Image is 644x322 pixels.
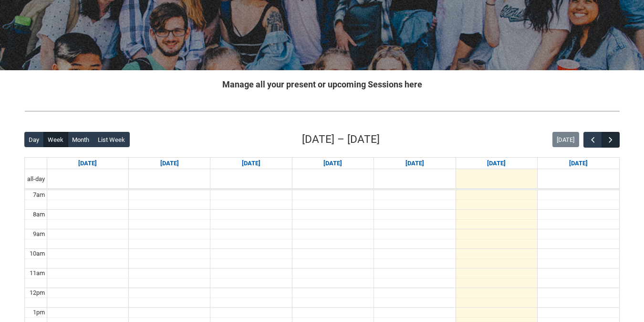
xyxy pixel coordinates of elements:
[404,158,426,169] a: Go to September 4, 2025
[24,132,44,147] button: Day
[31,210,47,219] div: 8am
[24,106,620,116] img: REDU_GREY_LINE
[552,132,579,147] button: [DATE]
[28,268,47,278] div: 11am
[31,308,47,317] div: 1pm
[24,78,620,91] h2: Manage all your present or upcoming Sessions here
[25,174,47,184] span: all-day
[322,158,344,169] a: Go to September 3, 2025
[76,158,99,169] a: Go to August 31, 2025
[485,158,508,169] a: Go to September 5, 2025
[302,131,380,148] h2: [DATE] – [DATE]
[583,132,602,148] button: Previous Week
[567,158,590,169] a: Go to September 6, 2025
[31,229,47,239] div: 9am
[43,132,68,147] button: Week
[602,132,620,148] button: Next Week
[28,249,47,258] div: 10am
[158,158,181,169] a: Go to September 1, 2025
[28,288,47,298] div: 12pm
[240,158,262,169] a: Go to September 2, 2025
[93,132,130,147] button: List Week
[31,190,47,200] div: 7am
[68,132,94,147] button: Month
